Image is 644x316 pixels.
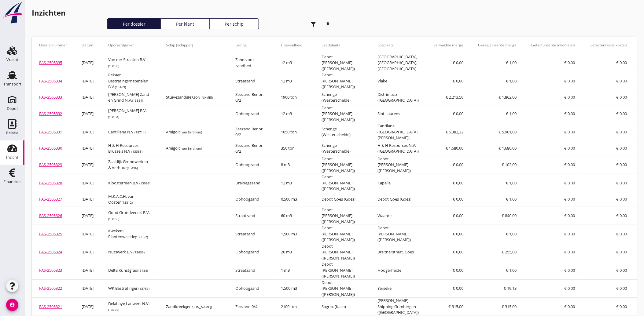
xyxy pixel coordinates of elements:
[3,82,21,86] div: Transport
[39,267,62,273] a: FAS-2505323
[499,94,517,100] span: € 1.862,00
[159,123,228,141] td: Amigo
[499,145,517,151] span: € 1.680,00
[583,192,635,207] td: € 0,00
[446,94,464,100] span: € 2.213,50
[583,123,635,141] td: € 0,00
[209,18,259,29] a: Per schip
[101,192,159,207] td: M.K.A.C.H. van Oosten
[132,98,143,103] small: (13354)
[453,162,464,167] span: € 0,00
[108,64,119,68] small: (13190)
[314,123,370,141] td: Schenge (Westerschelde)
[228,72,274,90] td: Straatzand
[314,54,370,72] td: Depot [PERSON_NAME] ([PERSON_NAME])
[39,94,62,100] a: FAS-2505333
[446,145,464,151] span: € 1.680,00
[127,166,138,170] small: (13496)
[115,85,126,89] small: (13169)
[583,225,635,243] td: € 0,00
[453,111,464,116] span: € 0,00
[524,141,583,156] td: € 0,00
[314,298,370,316] td: Sagrex (Kallo)
[524,123,583,141] td: € 0,00
[453,196,464,202] span: € 0,00
[274,279,314,298] td: 1,500 m3
[502,304,517,309] span: € 315,00
[228,279,274,298] td: Ophoogzand
[39,145,62,151] a: FAS-2505330
[506,111,517,116] span: € 1,00
[101,156,159,174] td: Zaaidijk Grondwerken & Verhuur
[370,279,426,298] td: Yerseke
[524,174,583,192] td: € 0,00
[101,72,159,90] td: Pekaar Bestratingsmaterialen B.V.
[228,123,274,141] td: Zeezand Benor 0/2
[370,225,426,243] td: Depot [PERSON_NAME] ([PERSON_NAME])
[506,267,517,273] span: € 1,00
[3,180,21,184] div: Financieel
[101,90,159,105] td: [PERSON_NAME] Zand en Grind N.V.
[101,123,159,141] td: Cantillana N.V.
[274,261,314,280] td: 1 m3
[6,155,18,159] div: Inzicht
[453,60,464,65] span: € 0,00
[370,105,426,123] td: Sint Laurens
[101,225,159,243] td: Kwekerij Plantenweelde
[274,207,314,225] td: 60 m3
[506,196,517,202] span: € 1,00
[74,90,101,105] td: [DATE]
[524,243,583,261] td: € 0,00
[502,162,517,167] span: € 102,00
[504,285,517,291] span: € 19,13
[274,105,314,123] td: 12 m3
[274,243,314,261] td: 20 m3
[39,78,62,84] a: FAS-2505334
[453,249,464,255] span: € 0,00
[583,207,635,225] td: € 0,00
[583,141,635,156] td: € 0,00
[506,78,517,84] span: € 1,00
[370,243,426,261] td: Breitnerstraat, Goes
[524,225,583,243] td: € 0,00
[524,72,583,90] td: € 0,00
[74,105,101,123] td: [DATE]
[314,156,370,174] td: Depot [PERSON_NAME] ([PERSON_NAME])
[426,37,471,54] th: Verwachte marge: Not sorted.
[449,304,464,309] span: € 315,00
[274,37,314,54] th: Hoeveelheid: Not sorted.
[583,72,635,90] td: € 0,00
[583,174,635,192] td: € 0,00
[228,243,274,261] td: Ophoogzand
[314,261,370,280] td: Depot [PERSON_NAME] ([PERSON_NAME])
[583,54,635,72] td: € 0,00
[583,243,635,261] td: € 0,00
[446,129,464,135] span: € 6.382,32
[39,304,62,309] a: FAS-2505321
[370,174,426,192] td: Kapelle
[39,231,62,237] a: FAS-2505325
[370,207,426,225] td: Waarde
[274,298,314,316] td: 2100 ton
[322,18,334,31] i: download
[228,156,274,174] td: Ophoogzand
[524,54,583,72] td: € 0,00
[228,90,274,105] td: Zeezand Benor 0/2
[39,180,62,186] a: FAS-2505328
[74,298,101,316] td: [DATE]
[453,180,464,186] span: € 0,00
[314,105,370,123] td: Depot [PERSON_NAME] ([PERSON_NAME])
[134,130,145,134] small: (13714)
[524,192,583,207] td: € 0,00
[74,243,101,261] td: [DATE]
[453,285,464,291] span: € 0,00
[101,54,159,72] td: Van der Straaten B.V.
[314,72,370,90] td: Depot [PERSON_NAME] ([PERSON_NAME])
[161,18,210,29] a: Per klant
[101,243,159,261] td: Nutswerk B.V.
[186,95,213,100] small: ([PERSON_NAME])
[39,213,62,218] a: FAS-2505326
[370,156,426,174] td: Depot [PERSON_NAME] ([PERSON_NAME])
[370,123,426,141] td: Cantilana ([GEOGRAPHIC_DATA][PERSON_NAME])
[228,298,274,316] td: Zeezand 0/4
